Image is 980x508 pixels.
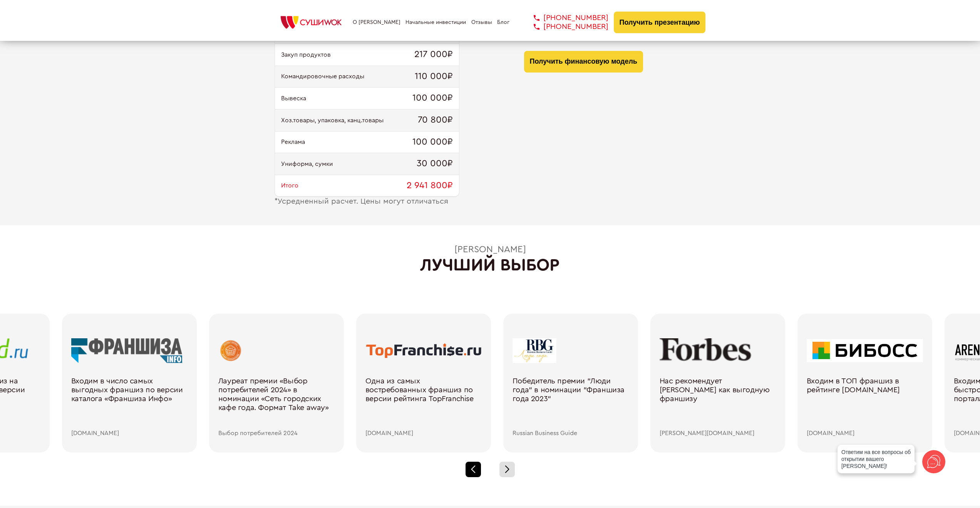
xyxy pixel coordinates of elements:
[365,430,482,437] div: [DOMAIN_NAME]
[414,49,453,60] span: 217 000₽
[418,115,453,126] span: 70 800₽
[353,19,400,25] a: О [PERSON_NAME]
[513,430,629,437] div: Russian Business Guide
[71,430,188,437] div: [DOMAIN_NAME]
[281,95,306,102] span: Вывеска
[281,182,298,189] span: Итого
[838,445,915,473] div: Ответим на все вопросы об открытии вашего [PERSON_NAME]!
[807,377,923,430] div: Входим в ТОП франшиз в рейтинге [DOMAIN_NAME]
[275,14,348,31] img: СУШИWOK
[218,430,335,437] div: Выбор потребителей 2024
[513,377,629,430] div: Победитель премии "Люди года" в номинации "Франшиза года 2023"
[71,377,188,430] div: Входим в число самых выгодных франшиз по версии каталога «Франшиза Инфо»
[522,14,608,22] a: [PHONE_NUMBER]
[281,117,384,124] span: Хоз.товары, упаковка, канц.товары
[365,377,482,430] div: Одна из самых востребованных франшиз по версии рейтинга TopFranchise
[417,159,453,169] span: 30 000₽
[522,22,608,31] a: [PHONE_NUMBER]
[660,430,776,437] div: [PERSON_NAME][DOMAIN_NAME]
[412,93,453,104] span: 100 000₽
[281,51,331,58] span: Закуп продуктов
[407,181,453,191] span: 2 941 800₽
[497,19,509,25] a: Блог
[614,12,706,33] button: Получить презентацию
[71,338,188,437] a: Входим в число самых выгодных франшиз по версии каталога «Франшиза Инфо» [DOMAIN_NAME]
[281,73,364,80] span: Командировочные расходы
[524,51,643,73] button: Получить финансовую модель
[218,377,335,430] div: Лауреат премии «Выбор потребителей 2024» в номинации «Сеть городских кафе года. Формат Take away»
[281,138,305,145] span: Реклама
[415,71,453,82] span: 110 000₽
[405,19,466,25] a: Начальные инвестиции
[471,19,492,25] a: Отзывы
[807,430,923,437] div: [DOMAIN_NAME]
[412,137,453,148] span: 100 000₽
[281,160,333,167] span: Униформа, сумки
[275,197,459,206] div: Усредненный расчет. Цены могут отличаться
[660,377,776,430] div: Нас рекомендует [PERSON_NAME] как выгодную франшизу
